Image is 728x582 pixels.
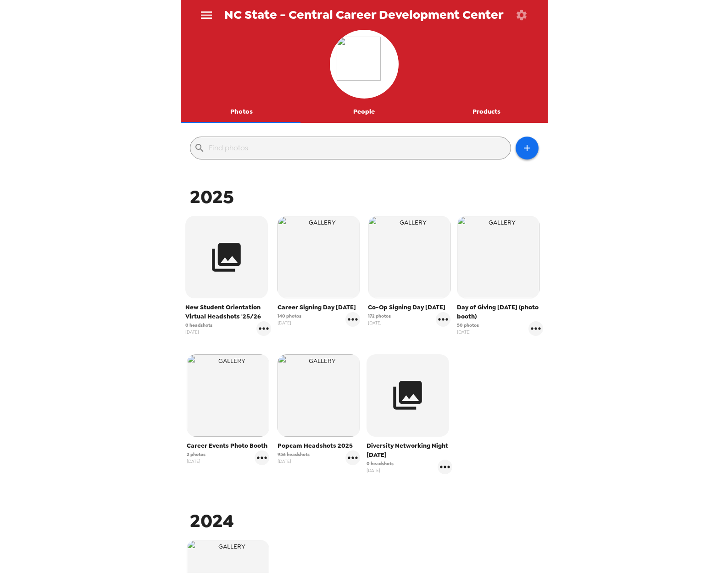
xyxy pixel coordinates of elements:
span: 0 headshots [367,460,394,467]
span: [DATE] [368,319,391,326]
img: gallery [368,216,450,298]
span: [DATE] [457,329,479,335]
span: Day of Giving [DATE] (photo booth) [457,303,543,321]
span: New Student Orientation Virtual Headshots '25/26 [185,303,272,321]
img: gallery [278,216,360,298]
span: [DATE] [185,329,212,335]
span: 50 photos [457,322,479,329]
span: Co-Op Signing Day [DATE] [368,303,450,312]
span: [DATE] [278,458,310,465]
span: [DATE] [278,319,301,326]
span: [DATE] [187,458,206,465]
button: gallery menu [345,450,360,465]
span: 140 photos [278,313,301,319]
img: gallery [457,216,539,298]
span: 2025 [190,185,234,209]
img: org logo [337,37,392,92]
span: 2024 [190,509,234,533]
span: Career Signing Day [DATE] [278,303,360,312]
img: gallery [278,354,360,437]
button: gallery menu [436,312,450,327]
span: NC State - Central Career Development Center [224,9,504,21]
span: Diversity Networking Night [DATE] [367,441,453,460]
span: 0 headshots [185,322,212,329]
span: [DATE] [367,467,394,474]
button: gallery menu [255,450,269,465]
span: 172 photos [368,313,391,319]
button: gallery menu [256,321,271,336]
span: Career Events Photo Booth [187,441,269,450]
button: Photos [181,101,303,123]
img: gallery [187,354,269,437]
span: 956 headshots [278,451,310,458]
button: Products [425,101,548,123]
button: gallery menu [345,312,360,327]
button: gallery menu [438,460,452,474]
span: Popcam Headshots 2025 [278,441,360,450]
span: 2 photos [187,451,206,458]
button: People [303,101,425,123]
input: Find photos [209,141,507,155]
button: gallery menu [528,321,543,336]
